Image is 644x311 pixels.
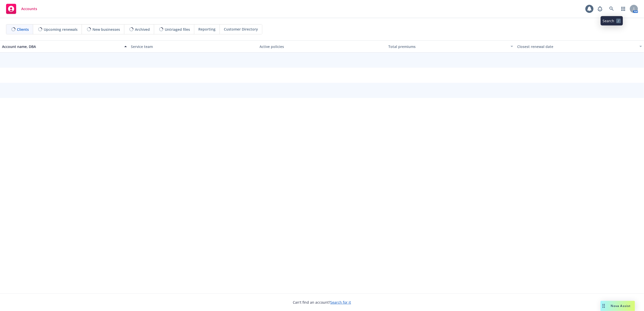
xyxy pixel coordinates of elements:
div: Total premiums [388,44,508,49]
div: Closest renewal date [517,44,636,49]
span: Upcoming renewals [44,27,78,32]
button: Total premiums [386,40,515,53]
div: Active policies [260,44,385,49]
button: Service team [129,40,258,53]
a: Report a Bug [595,4,605,14]
a: Switch app [618,4,628,14]
span: Untriaged files [165,27,190,32]
a: Search for it [330,300,351,305]
a: Search [607,4,617,14]
span: Reporting [198,27,216,32]
a: Accounts [4,2,39,16]
span: Accounts [21,7,37,11]
span: New businesses [92,27,120,32]
span: Can't find an account? [293,300,351,305]
span: Customer Directory [224,27,258,32]
button: Active policies [258,40,387,53]
span: Archived [135,27,150,32]
span: Clients [17,27,29,32]
div: Account name, DBA [2,44,121,49]
button: Nova Assist [601,301,635,311]
div: Service team [131,44,256,49]
span: Nova Assist [611,304,631,308]
div: Drag to move [601,301,607,311]
button: Closest renewal date [515,40,644,53]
